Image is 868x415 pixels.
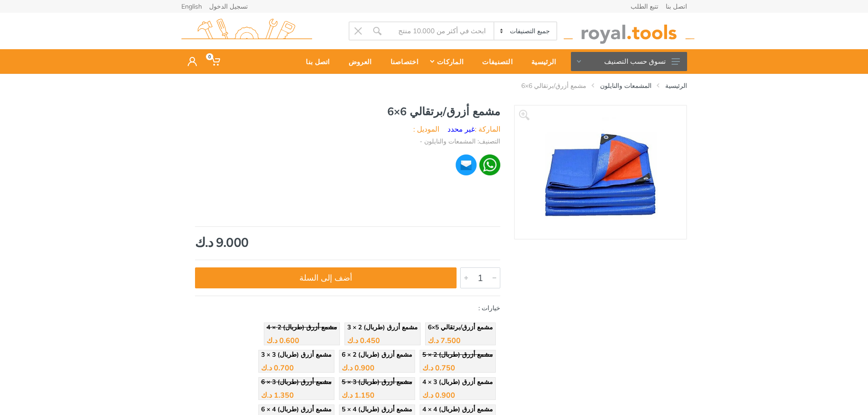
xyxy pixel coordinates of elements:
a: مشمع أزرق (طربال) 3 × 5 1.150 د.ك [339,377,415,400]
div: 0.750 د.ك [422,364,455,371]
div: 0.450 د.ك [347,337,380,344]
span: مشمع أزرق (طربال) 2 × 3 [347,323,418,331]
a: الرئيسية [519,49,562,74]
div: الماركات [425,52,470,71]
span: مشمع أزرق (طربال) 2 × 4 [267,323,337,331]
img: wa.webp [479,154,500,175]
div: الرئيسية [519,52,562,71]
a: المشمعات والنايلون [600,81,652,90]
li: الموديل : [413,123,439,134]
span: مشمع أزرق (طربال) 3 × 5 [342,378,412,386]
span: 0 [206,53,213,60]
a: الرئيسية [665,81,687,90]
a: مشمع أزرق (طربال) 2 × 4 0.600 د.ك [264,323,340,345]
span: مشمع أزرق (طربال) 2 × 6 [342,350,412,359]
span: مشمع أزرق (طربال) 3 × 4 [422,378,493,386]
a: اختصاصنا [378,49,425,74]
a: اتصل بنا [666,3,687,10]
select: Category [493,22,556,40]
span: مشمع أزرق (طربال) 2 × 5 [422,350,493,359]
a: مشمع أزرق (طربال) 3 × 6 1.350 د.ك [258,377,334,400]
a: مشمع أزرق (طربال) 2 × 6 0.900 د.ك [339,350,415,373]
a: العروض [336,49,378,74]
div: العروض [336,52,378,71]
img: royal.tools Logo [181,19,312,44]
div: التصنيفات [470,52,519,71]
a: تسجيل الدخول [209,3,248,10]
a: مشمع أزرق/برتقالي 5×6 7.500 د.ك [425,323,496,345]
div: 0.600 د.ك [267,337,299,344]
div: اختصاصنا [378,52,425,71]
div: 0.700 د.ك [261,364,294,371]
div: اتصل بنا [293,52,336,71]
li: الماركة : [447,123,500,134]
div: 1.150 د.ك [342,391,375,399]
a: تتبع الطلب [631,3,658,10]
a: التصنيفات [470,49,519,74]
a: غير محدد [447,124,475,133]
li: مشمع أزرق/برتقالي 6×6 [508,81,586,90]
a: مشمع أزرق (طربال) 2 × 3 0.450 د.ك [344,323,421,345]
button: أضف إلى السلة [195,267,457,288]
nav: breadcrumb [181,81,687,90]
span: مشمع أزرق (طربال) 4 × 6 [261,405,332,413]
a: 0 [203,49,226,74]
span: مشمع أزرق (طربال) 4 × 5 [342,405,412,413]
a: اتصل بنا [293,49,336,74]
span: مشمع أزرق (طربال) 3 × 3 [261,350,332,359]
a: مشمع أزرق (طربال) 3 × 4 0.900 د.ك [420,377,496,400]
div: 9.000 د.ك [195,236,500,249]
img: royal.tools Logo [564,19,694,44]
div: 0.900 د.ك [342,364,375,371]
img: Royal Tools - مشمع أزرق/برتقالي 6×6 [543,115,658,230]
div: 1.350 د.ك [261,391,294,399]
img: Undefined [195,196,222,219]
button: تسوق حسب التصنيف [571,52,687,71]
img: ma.webp [455,154,478,176]
h1: مشمع أزرق/برتقالي 6×6 [195,105,500,118]
a: English [181,3,202,10]
a: مشمع أزرق (طربال) 3 × 3 0.700 د.ك [258,350,334,373]
a: مشمع أزرق (طربال) 2 × 5 0.750 د.ك [420,350,496,373]
span: مشمع أزرق/برتقالي 5×6 [428,323,493,331]
div: 7.500 د.ك [428,337,461,344]
span: مشمع أزرق (طربال) 3 × 6 [261,378,332,386]
span: مشمع أزرق (طربال) 4 × 4 [422,405,493,413]
li: التصنيف: المشمعات والنايلون - [420,137,500,146]
div: 0.900 د.ك [422,391,455,399]
input: Site search [387,21,494,41]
